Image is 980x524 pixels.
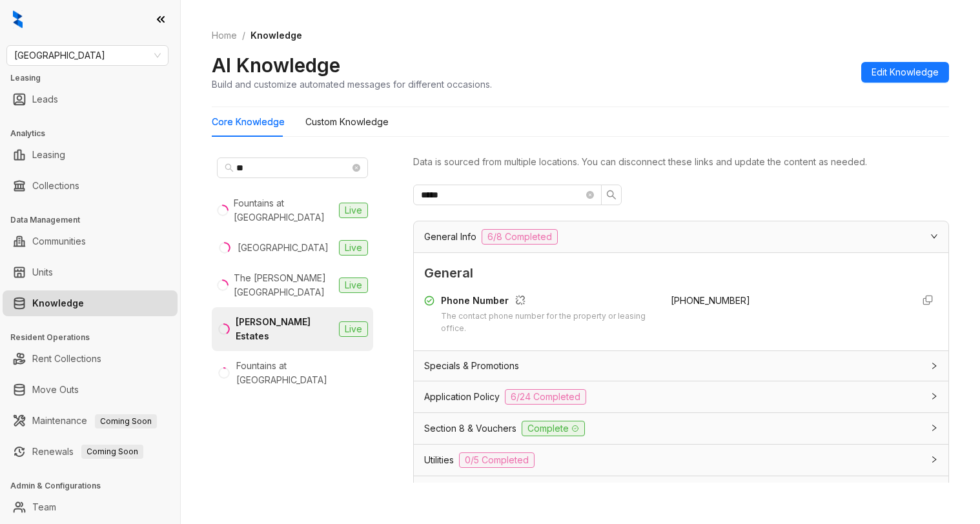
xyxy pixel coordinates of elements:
[671,295,750,306] span: [PHONE_NUMBER]
[482,229,558,245] span: 6/8 Completed
[861,62,949,83] button: Edit Knowledge
[414,413,948,444] div: Section 8 & VouchersComplete
[10,332,180,343] h3: Resident Operations
[3,173,178,199] li: Collections
[339,203,368,218] span: Live
[424,230,476,244] span: General Info
[586,191,594,199] span: close-circle
[32,228,86,254] a: Communities
[242,28,245,43] li: /
[424,263,938,283] span: General
[413,155,949,169] div: Data is sourced from multiple locations. You can disconnect these links and update the content as...
[606,190,617,200] span: search
[414,445,948,476] div: Utilities0/5 Completed
[234,196,334,225] div: Fountains at [GEOGRAPHIC_DATA]
[236,315,334,343] div: [PERSON_NAME] Estates
[13,10,23,28] img: logo
[10,72,180,84] h3: Leasing
[32,346,101,372] a: Rent Collections
[250,30,302,41] span: Knowledge
[234,271,334,299] div: The [PERSON_NAME][GEOGRAPHIC_DATA]
[14,46,161,65] span: Fairfield
[352,164,360,172] span: close-circle
[3,346,178,372] li: Rent Collections
[930,362,938,370] span: collapsed
[339,321,368,337] span: Live
[930,232,938,240] span: expanded
[424,390,500,404] span: Application Policy
[414,221,948,252] div: General Info6/8 Completed
[238,241,329,255] div: [GEOGRAPHIC_DATA]
[32,494,56,520] a: Team
[32,439,143,465] a: RenewalsComing Soon
[10,480,180,492] h3: Admin & Configurations
[212,77,492,91] div: Build and customize automated messages for different occasions.
[414,476,948,507] div: Pet Policy2/9 Completed
[225,163,234,172] span: search
[414,381,948,412] div: Application Policy6/24 Completed
[10,128,180,139] h3: Analytics
[212,53,340,77] h2: AI Knowledge
[3,408,178,434] li: Maintenance
[3,439,178,465] li: Renewals
[424,359,519,373] span: Specials & Promotions
[3,259,178,285] li: Units
[3,86,178,112] li: Leads
[339,277,368,293] span: Live
[930,456,938,463] span: collapsed
[424,453,454,467] span: Utilities
[339,240,368,256] span: Live
[32,142,65,168] a: Leasing
[305,115,389,129] div: Custom Knowledge
[32,290,84,316] a: Knowledge
[505,389,586,405] span: 6/24 Completed
[424,421,516,436] span: Section 8 & Vouchers
[930,392,938,400] span: collapsed
[32,377,79,403] a: Move Outs
[32,86,58,112] a: Leads
[10,214,180,226] h3: Data Management
[209,28,240,43] a: Home
[3,494,178,520] li: Team
[459,452,535,468] span: 0/5 Completed
[3,290,178,316] li: Knowledge
[3,377,178,403] li: Move Outs
[414,351,948,381] div: Specials & Promotions
[3,142,178,168] li: Leasing
[212,115,285,129] div: Core Knowledge
[95,414,157,428] span: Coming Soon
[441,310,655,335] div: The contact phone number for the property or leasing office.
[930,424,938,432] span: collapsed
[32,173,79,199] a: Collections
[872,65,939,79] span: Edit Knowledge
[522,421,585,436] span: Complete
[441,294,655,310] div: Phone Number
[81,445,143,459] span: Coming Soon
[236,359,368,387] div: Fountains at [GEOGRAPHIC_DATA]
[32,259,53,285] a: Units
[3,228,178,254] li: Communities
